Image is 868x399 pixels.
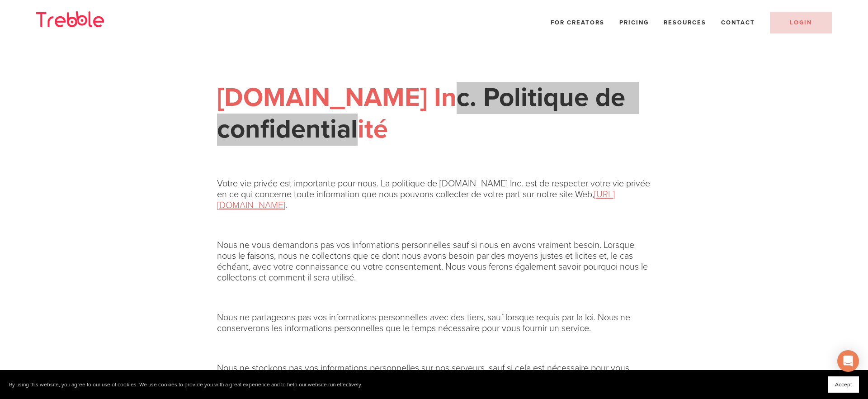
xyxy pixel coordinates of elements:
[770,12,832,33] a: LOGIN
[217,82,632,145] strong: [DOMAIN_NAME] Inc. Politique de confidentialité
[721,19,755,26] a: Contact
[835,381,852,388] span: Accept
[217,312,651,334] p: Nous ne partageons pas vos informations personnelles avec des tiers, sauf lorsque requis par la l...
[828,376,859,393] button: Accept
[837,350,859,372] div: Open Intercom Messenger
[217,178,651,211] p: Votre vie privée est importante pour nous. La politique de [DOMAIN_NAME] Inc. est de respecter vo...
[619,19,649,26] a: Pricing
[9,379,362,390] p: By using this website, you agree to our use of cookies. We use cookies to provide you with a grea...
[217,189,615,211] a: [URL][DOMAIN_NAME]
[217,240,651,283] p: Nous ne vous demandons pas vos informations personnelles sauf si nous en avons vraiment besoin. L...
[36,11,104,27] img: Trebble
[664,19,706,26] span: Resources
[790,19,812,26] span: LOGIN
[551,19,604,26] a: For Creators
